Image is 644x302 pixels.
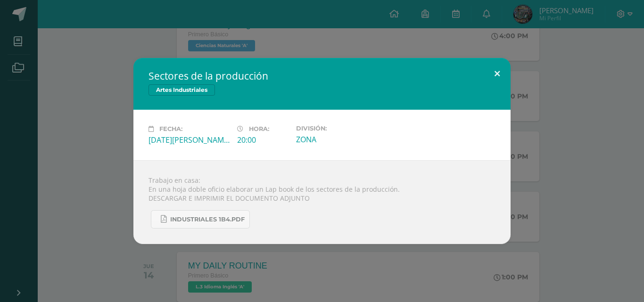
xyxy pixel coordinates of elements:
[133,160,511,244] div: Trabajo en casa: En una hoja doble oficio elaborar un Lap book de los sectores de la producción. ...
[149,135,230,145] div: [DATE][PERSON_NAME]
[149,84,215,96] span: Artes Industriales
[149,69,495,82] h2: Sectores de la producción
[296,125,377,132] label: División:
[159,125,182,132] span: Fecha:
[170,216,245,223] span: INDUSTRIALES 1B4.pdf
[249,125,269,132] span: Hora:
[151,210,250,229] a: INDUSTRIALES 1B4.pdf
[484,58,511,90] button: Close (Esc)
[237,135,289,145] div: 20:00
[296,134,377,145] div: ZONA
